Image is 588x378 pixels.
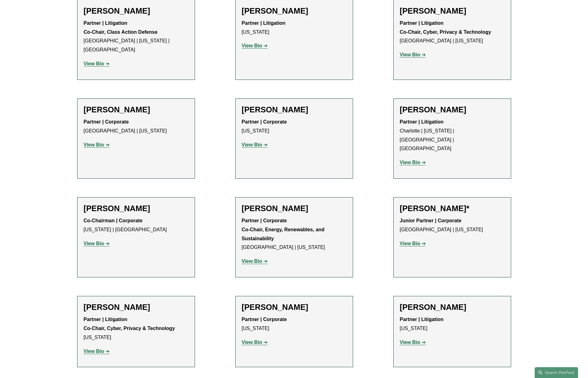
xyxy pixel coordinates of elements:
p: [US_STATE] [400,315,505,333]
strong: View Bio [400,52,420,57]
strong: View Bio [84,142,104,147]
strong: View Bio [242,142,262,147]
strong: Partner | Corporate [242,119,287,124]
p: [GEOGRAPHIC_DATA] | [US_STATE] [400,19,505,46]
a: View Bio [84,142,110,147]
strong: View Bio [400,340,420,345]
h2: [PERSON_NAME] [242,204,347,213]
strong: View Bio [84,61,104,66]
p: [US_STATE] | [GEOGRAPHIC_DATA] [84,216,188,234]
h2: [PERSON_NAME]* [400,204,505,213]
a: Search this site [535,367,578,378]
p: [GEOGRAPHIC_DATA] | [US_STATE] [242,216,347,252]
h2: [PERSON_NAME] [242,105,347,115]
p: [GEOGRAPHIC_DATA] | [US_STATE] [400,216,505,234]
strong: Partner | Litigation [242,20,285,26]
p: [GEOGRAPHIC_DATA] | [US_STATE] [84,118,188,136]
strong: View Bio [84,349,104,354]
p: [US_STATE] [242,118,347,136]
a: View Bio [84,241,110,246]
a: View Bio [400,241,426,246]
strong: Partner | Litigation [400,317,444,322]
strong: Junior Partner | Corporate [400,218,462,223]
strong: View Bio [242,43,262,48]
strong: Partner | Corporate [84,119,129,124]
a: View Bio [84,349,110,354]
a: View Bio [242,340,268,345]
strong: Partner | Litigation Co-Chair, Cyber, Privacy & Technology [84,317,175,331]
h2: [PERSON_NAME] [400,6,505,16]
a: View Bio [400,340,426,345]
h2: [PERSON_NAME] [84,204,188,213]
a: View Bio [242,142,268,147]
p: [US_STATE] [84,315,188,342]
a: View Bio [400,160,426,165]
p: [US_STATE] [242,315,347,333]
strong: Partner | Litigation [400,119,444,124]
h2: [PERSON_NAME] [84,6,188,16]
p: [GEOGRAPHIC_DATA] | [US_STATE] | [GEOGRAPHIC_DATA] [84,19,188,54]
h2: [PERSON_NAME] [84,105,188,115]
h2: [PERSON_NAME] [400,105,505,115]
strong: Co-Chair, Energy, Renewables, and Sustainability [242,227,326,241]
p: Charlotte | [US_STATE] | [GEOGRAPHIC_DATA] | [GEOGRAPHIC_DATA] [400,118,505,153]
strong: View Bio [400,241,420,246]
h2: [PERSON_NAME] [84,302,188,312]
strong: View Bio [242,259,262,264]
a: View Bio [242,43,268,48]
strong: View Bio [84,241,104,246]
strong: Partner | Corporate [242,218,287,223]
strong: Partner | Corporate [242,317,287,322]
strong: Partner | Litigation Co-Chair, Cyber, Privacy & Technology [400,20,491,35]
h2: [PERSON_NAME] [400,302,505,312]
p: [US_STATE] [242,19,347,37]
a: View Bio [84,61,110,66]
h2: [PERSON_NAME] [242,6,347,16]
strong: View Bio [242,340,262,345]
a: View Bio [242,259,268,264]
a: View Bio [400,52,426,57]
strong: Partner | Litigation Co-Chair, Class Action Defense [84,20,158,35]
strong: View Bio [400,160,420,165]
h2: [PERSON_NAME] [242,302,347,312]
strong: Co-Chairman | Corporate [84,218,143,223]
